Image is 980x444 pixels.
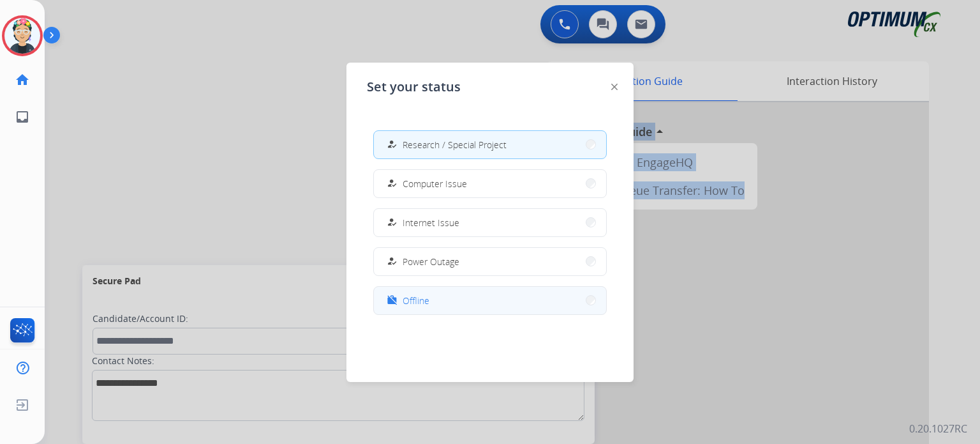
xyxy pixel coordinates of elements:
[4,18,40,54] img: avatar
[374,170,606,197] button: Computer Issue
[374,131,606,158] button: Research / Special Project
[387,256,397,267] mat-icon: how_to_reg
[374,287,606,314] button: Offline
[367,78,461,96] span: Set your status
[374,209,606,236] button: Internet Issue
[387,217,397,228] mat-icon: how_to_reg
[403,255,459,268] span: Power Outage
[387,178,397,189] mat-icon: how_to_reg
[611,84,618,90] img: close-button
[403,138,507,151] span: Research / Special Project
[15,72,30,88] mat-icon: home
[387,139,397,150] mat-icon: how_to_reg
[909,421,967,436] p: 0.20.1027RC
[15,109,30,125] mat-icon: inbox
[374,248,606,275] button: Power Outage
[387,295,397,306] mat-icon: work_off
[403,216,459,229] span: Internet Issue
[403,177,467,190] span: Computer Issue
[403,294,429,307] span: Offline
